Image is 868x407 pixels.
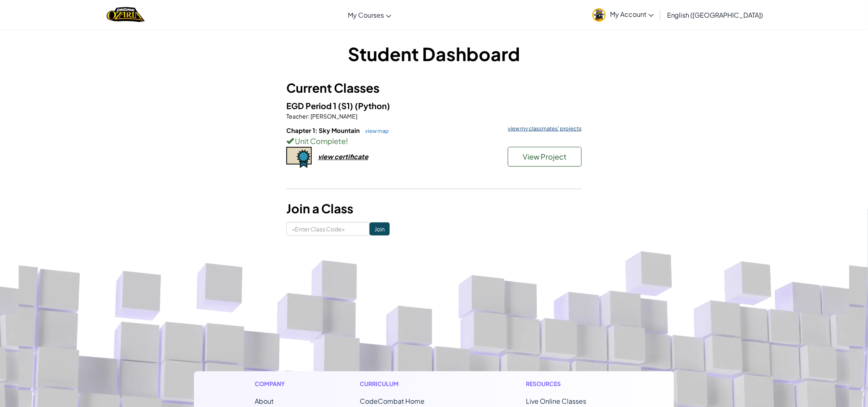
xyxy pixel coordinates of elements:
[523,152,567,161] span: View Project
[663,4,767,26] a: English ([GEOGRAPHIC_DATA])
[344,4,395,26] a: My Courses
[286,199,582,218] h3: Join a Class
[526,380,613,388] h1: Resources
[107,6,145,23] img: Home
[355,101,390,111] span: (Python)
[107,6,145,23] a: Ozaria by CodeCombat logo
[361,128,389,134] a: view map
[310,112,357,120] span: [PERSON_NAME]
[286,147,312,168] img: certificate-icon.png
[308,112,310,120] span: :
[318,152,368,161] div: view certificate
[504,126,582,131] a: view my classmates' projects
[286,79,582,97] h3: Current Classes
[286,222,370,236] input: <Enter Class Code>
[286,101,355,111] span: EGD Period 1 (S1)
[348,11,384,19] span: My Courses
[526,397,586,405] a: Live Online Classes
[360,397,425,405] span: CodeCombat Home
[286,41,582,66] h1: Student Dashboard
[255,397,274,405] a: About
[592,8,606,22] img: avatar
[286,126,361,134] span: Chapter 1: Sky Mountain
[346,136,348,146] span: !
[588,2,658,27] a: My Account
[294,136,346,146] span: Unit Complete
[667,11,763,19] span: English ([GEOGRAPHIC_DATA])
[286,112,308,120] span: Teacher
[610,10,654,18] span: My Account
[370,222,390,236] input: Join
[360,380,459,388] h1: Curriculum
[286,152,368,161] a: view certificate
[255,380,293,388] h1: Company
[508,147,582,167] button: View Project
